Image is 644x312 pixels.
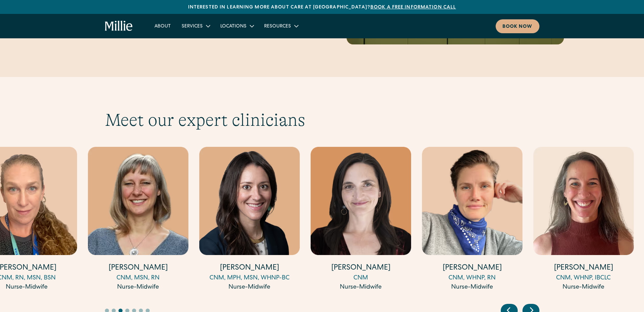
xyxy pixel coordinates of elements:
[88,147,188,292] a: [PERSON_NAME]CNM, MSN, RNNurse-Midwife
[533,147,634,293] div: 9 / 16
[199,147,300,293] div: 6 / 16
[199,283,300,292] div: Nurse-Midwife
[533,263,634,274] h4: [PERSON_NAME]
[311,283,411,292] div: Nurse-Midwife
[105,110,539,131] h2: Meet our expert clinicians
[88,283,188,292] div: Nurse-Midwife
[105,21,133,32] a: home
[422,283,522,292] div: Nurse-Midwife
[215,20,259,32] div: Locations
[502,23,533,31] div: Book now
[149,20,176,32] a: About
[311,147,411,292] a: [PERSON_NAME]CNMNurse-Midwife
[88,274,188,283] div: CNM, MSN, RN
[422,274,522,283] div: CNM, WHNP, RN
[259,20,303,32] div: Resources
[422,147,522,292] a: [PERSON_NAME]CNM, WHNP, RNNurse-Midwife
[176,20,215,32] div: Services
[422,147,522,293] div: 8 / 16
[496,19,539,33] a: Book now
[422,263,522,274] h4: [PERSON_NAME]
[311,274,411,283] div: CNM
[533,283,634,292] div: Nurse-Midwife
[311,263,411,274] h4: [PERSON_NAME]
[533,274,634,283] div: CNM, WHNP, IBCLC
[220,23,246,30] div: Locations
[199,147,300,292] a: [PERSON_NAME]CNM, MPH, MSN, WHNP-BCNurse-Midwife
[533,147,634,292] a: [PERSON_NAME]CNM, WHNP, IBCLCNurse-Midwife
[88,147,188,293] div: 5 / 16
[370,5,456,10] a: Book a free information call
[311,147,411,293] div: 7 / 16
[199,263,300,274] h4: [PERSON_NAME]
[88,263,188,274] h4: [PERSON_NAME]
[264,23,291,30] div: Resources
[199,274,300,283] div: CNM, MPH, MSN, WHNP-BC
[182,23,203,30] div: Services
